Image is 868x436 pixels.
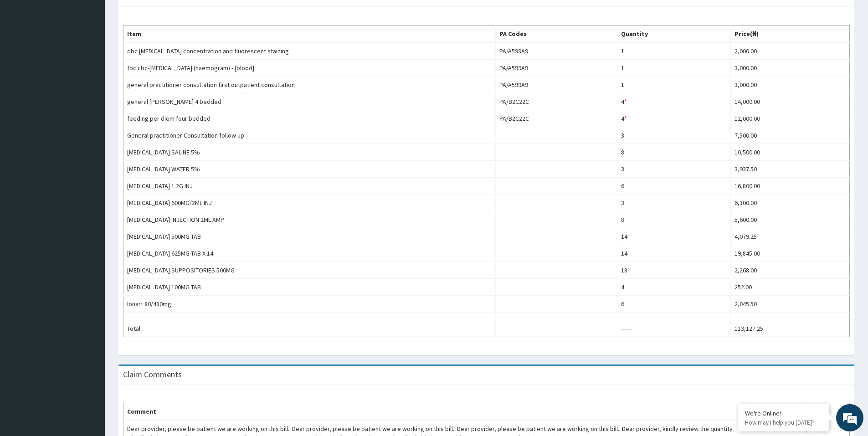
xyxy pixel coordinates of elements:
th: User [739,403,802,421]
td: 3 [617,127,730,144]
td: 6 [617,296,730,313]
td: 1 [617,60,730,77]
td: 8 [617,144,730,161]
th: Item [123,26,496,43]
td: 6 [617,178,730,195]
td: 2,268.00 [730,262,849,279]
td: General practitioner Consultation follow up [123,127,496,144]
p: How may I help you today? [745,419,822,426]
td: 1 [617,77,730,93]
td: [MEDICAL_DATA] SALINE 5% [123,144,496,161]
td: 4,079.25 [730,228,849,245]
td: [MEDICAL_DATA] 100MG TAB [123,279,496,296]
td: [MEDICAL_DATA] 625MG TAB X 14 [123,245,496,262]
td: general [PERSON_NAME] 4 bedded [123,93,496,110]
td: 19,845.00 [730,245,849,262]
h3: Claim Comments [123,370,182,379]
td: 3 [617,161,730,178]
td: 14 [617,228,730,245]
td: feeding per diem four bedded [123,110,496,127]
div: We're Online! [745,409,822,417]
td: [MEDICAL_DATA] INJECTION 2ML AMP [123,211,496,228]
td: [MEDICAL_DATA] SUPPOSITORIES 500MG [123,262,496,279]
td: 16,800.00 [730,178,849,195]
td: 2,045.50 [730,296,849,313]
td: 5,600.00 [730,211,849,228]
td: 10,500.00 [730,144,849,161]
td: PA/A599A9 [495,42,617,60]
td: 3,937.50 [730,161,849,178]
td: 14,000.00 [730,93,849,110]
td: 12,000.00 [730,110,849,127]
td: 113,127.25 [730,320,849,337]
td: 3 [617,195,730,211]
td: 3,000.00 [730,77,849,93]
td: 2,000.00 [730,42,849,60]
th: Quantity [617,26,730,43]
th: Comment [123,403,739,421]
td: [MEDICAL_DATA] 600MG/2ML INJ [123,195,496,211]
td: [MEDICAL_DATA] WATER 5% [123,161,496,178]
td: 4 [617,279,730,296]
td: 4 [617,110,730,127]
td: 6,300.00 [730,195,849,211]
th: Price(₦) [730,26,849,43]
td: lonart 80/480mg [123,296,496,313]
td: general practitioner consultation first outpatient consultation [123,77,496,93]
td: [MEDICAL_DATA] 500MG TAB [123,228,496,245]
td: 4 [617,93,730,110]
td: fbc cbc-[MEDICAL_DATA] (haemogram) - [blood] [123,60,496,77]
td: PA/B2C22C [495,93,617,110]
td: PA/A599A9 [495,60,617,77]
td: PA/B2C22C [495,110,617,127]
th: PA Codes [495,26,617,43]
td: 252.00 [730,279,849,296]
td: 18 [617,262,730,279]
td: [MEDICAL_DATA] 1.2G INJ [123,178,496,195]
td: 3,000.00 [730,60,849,77]
td: 1 [617,42,730,60]
td: 14 [617,245,730,262]
td: 7,500.00 [730,127,849,144]
td: 8 [617,211,730,228]
td: qbc [MEDICAL_DATA] concentration and fluorescent staining [123,42,496,60]
td: PA/A599A9 [495,77,617,93]
td: Total [123,320,496,337]
td: ------ [617,320,730,337]
th: Date [802,403,850,421]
